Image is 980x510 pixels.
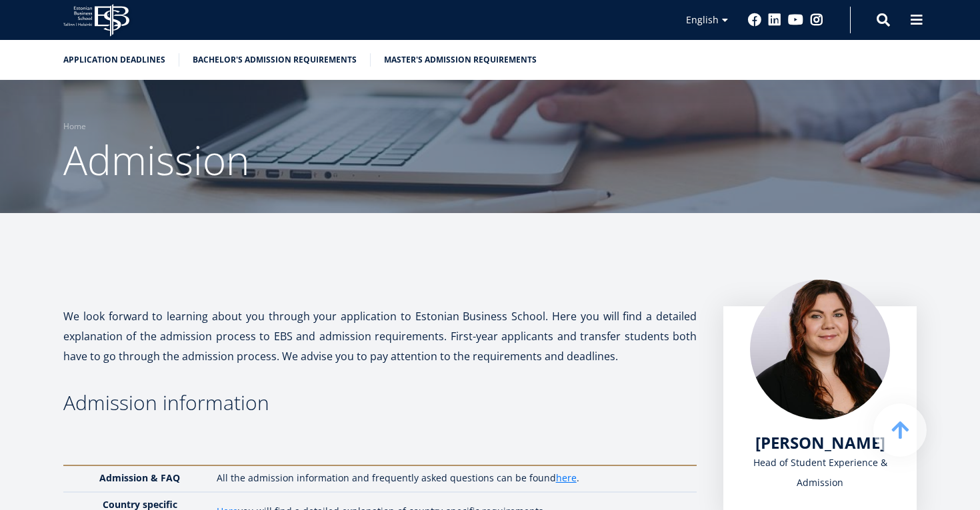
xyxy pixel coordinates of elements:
[748,13,761,27] a: Facebook
[210,465,697,492] td: All the admission information and frequently asked questions can be found .
[750,453,890,493] div: Head of Student Experience & Admission
[556,471,577,485] a: here
[63,393,697,413] h3: Admission information
[63,53,165,67] a: Application deadlines
[750,280,890,419] img: liina reimann
[63,306,697,366] p: We look forward to learning about you through your application to Estonian Business School. Here ...
[63,120,86,133] a: Home
[768,13,781,27] a: Linkedin
[193,53,357,67] a: Bachelor's admission requirements
[99,471,180,484] strong: Admission & FAQ
[810,13,823,27] a: Instagram
[384,53,537,67] a: Master's admission requirements
[63,132,249,187] span: Admission
[755,431,885,453] span: [PERSON_NAME]
[788,13,803,27] a: Youtube
[755,433,885,453] a: [PERSON_NAME]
